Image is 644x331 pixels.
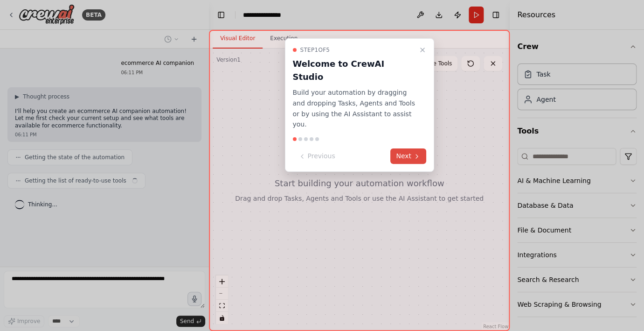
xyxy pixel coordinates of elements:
[417,44,428,56] button: Close walkthrough
[292,87,415,130] p: Build your automation by dragging and dropping Tasks, Agents and Tools or by using the AI Assista...
[292,148,340,164] button: Previous
[300,46,330,54] span: Step 1 of 5
[390,148,426,164] button: Next
[215,8,228,21] button: Hide left sidebar
[292,57,415,84] h3: Welcome to CrewAI Studio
